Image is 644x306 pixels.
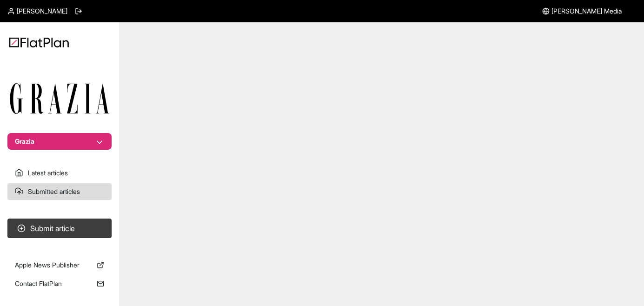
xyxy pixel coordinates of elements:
button: Submit article [7,219,112,238]
a: Contact FlatPlan [7,275,112,292]
a: Apple News Publisher [7,257,112,273]
button: Grazia [7,133,112,150]
img: Publication Logo [9,83,110,114]
a: Submitted articles [7,183,112,200]
span: [PERSON_NAME] [17,7,67,16]
img: Logo [9,37,69,47]
a: Latest articles [7,165,112,181]
a: [PERSON_NAME] [7,7,67,16]
span: [PERSON_NAME] Media [551,7,622,16]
